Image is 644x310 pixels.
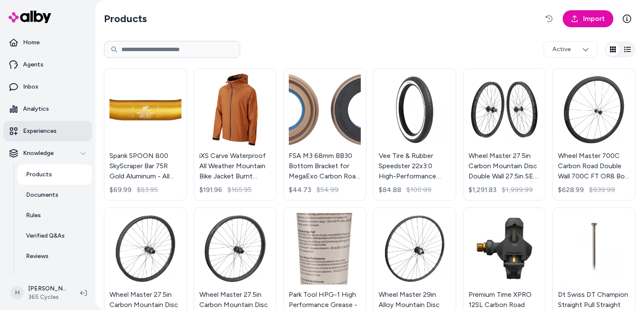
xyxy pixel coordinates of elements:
a: Rules [17,205,92,226]
p: [PERSON_NAME] [28,284,66,293]
a: Survey Questions [17,267,92,287]
span: Import [583,14,605,24]
p: Products [26,170,52,179]
h2: Products [104,12,147,26]
a: Documents [17,185,92,205]
p: Rules [26,211,41,220]
span: H [10,286,24,300]
button: H[PERSON_NAME]365 Cycles [5,279,73,307]
p: Knowledge [23,149,54,158]
p: Verified Q&As [26,232,65,240]
a: Wheel Master 27.5in Carbon Mountain Disc Double Wall 27.5in SET OR8 Bolt Carbon MTB DH 6BWheel Ma... [463,68,546,201]
a: Wheel Master 700C Carbon Road Double Wall 700C FT OR8 Bolt Carbon Road Low Profile RIMWheel Maste... [552,68,635,201]
img: alby Logo [9,11,51,23]
p: Survey Questions [26,273,75,281]
p: Inbox [23,83,38,91]
a: Reviews [17,246,92,267]
a: iXS Carve Waterproof All Weather Mountain Bike Jacket Burnt Orange LargeiXS Carve Waterproof All ... [194,68,277,201]
a: Import [563,10,613,27]
p: Home [23,38,40,47]
a: Spank SPOON 800 SkyScraper Bar 75R Gold Aluminum - All Mountain Trail E-BikeSpank SPOON 800 SkySc... [104,68,187,201]
p: Experiences [23,127,57,135]
a: Agents [3,55,92,75]
a: Analytics [3,99,92,119]
a: Experiences [3,121,92,141]
a: Home [3,32,92,53]
span: 365 Cycles [28,293,66,301]
p: Agents [23,60,43,69]
a: Verified Q&As [17,226,92,246]
button: Knowledge [3,143,92,164]
a: Products [17,164,92,185]
a: Vee Tire & Rubber Speedster 22x3.0 High-Performance BMX & Urban Bicycle Tires with OverRide Punct... [373,68,456,201]
button: Active [543,41,598,57]
p: Analytics [23,105,49,113]
a: FSA M3 68mm BB30 Bottom Bracket for MegaExo Carbon Road CranksFSA M3 68mm BB30 Bottom Bracket for... [283,68,366,201]
a: Inbox [3,77,92,97]
p: Documents [26,191,58,199]
p: Reviews [26,252,49,261]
